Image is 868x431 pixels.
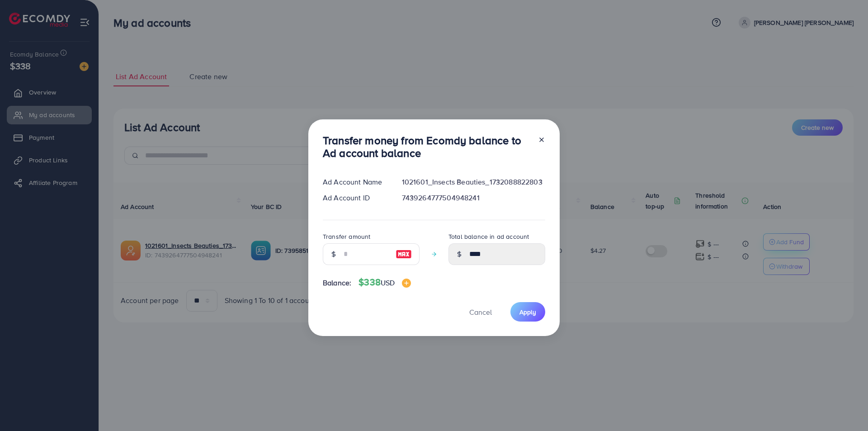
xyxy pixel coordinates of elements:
[396,249,412,260] img: image
[519,308,536,317] span: Apply
[316,193,395,203] div: Ad Account ID
[381,278,395,288] span: USD
[830,390,861,424] iframe: Chat
[448,232,529,241] label: Total balance in ad account
[510,302,545,322] button: Apply
[323,232,370,241] label: Transfer amount
[323,134,531,160] h3: Transfer money from Ecomdy balance to Ad account balance
[316,177,395,187] div: Ad Account Name
[395,177,552,187] div: 1021601_Insects Beauties_1732088822803
[458,302,503,322] button: Cancel
[402,279,411,288] img: image
[323,278,351,288] span: Balance:
[469,307,492,317] span: Cancel
[395,193,552,203] div: 7439264777504948241
[359,277,411,288] h4: $338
